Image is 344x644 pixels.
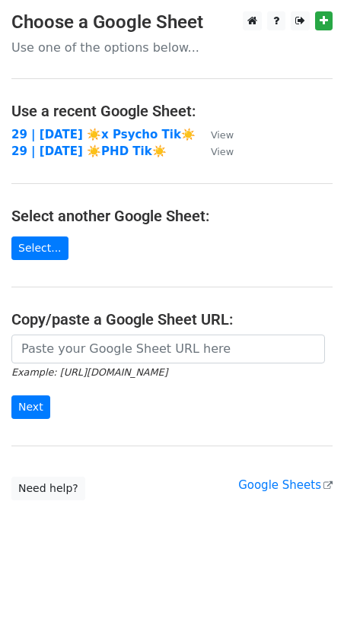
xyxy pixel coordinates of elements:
input: Paste your Google Sheet URL here [11,335,325,363]
h3: Choose a Google Sheet [11,11,333,33]
h4: Copy/paste a Google Sheet URL: [11,310,333,328]
a: Google Sheets [238,478,333,492]
h4: Use a recent Google Sheet: [11,102,333,120]
small: Example: [URL][DOMAIN_NAME] [11,366,167,378]
a: View [196,128,234,141]
a: 29 | [DATE] ☀️PHD Tik☀️ [11,144,167,158]
input: Next [11,395,50,419]
a: 29 | [DATE] ☀️x Psycho Tik☀️ [11,128,196,141]
small: View [211,146,234,157]
a: Need help? [11,477,85,500]
small: View [211,129,234,141]
a: View [196,144,234,158]
p: Use one of the options below... [11,40,333,56]
h4: Select another Google Sheet: [11,207,333,225]
a: Select... [11,236,68,260]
